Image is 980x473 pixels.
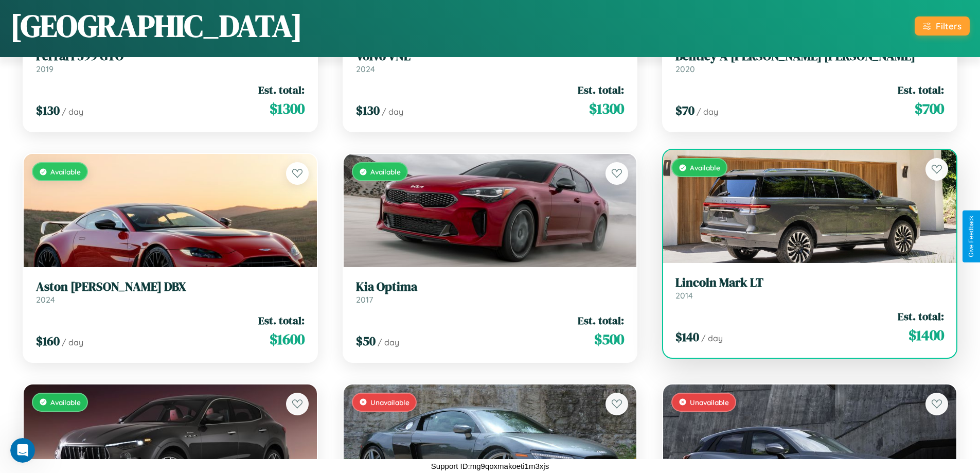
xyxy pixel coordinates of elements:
[36,49,305,74] a: Ferrari 599 GTO2019
[915,16,970,36] button: Filters
[36,294,55,305] span: 2024
[578,313,624,328] span: Est. total:
[10,5,302,47] h1: [GEOGRAPHIC_DATA]
[675,64,695,74] span: 2020
[356,332,376,349] span: $ 50
[356,279,625,294] h3: Kia Optima
[675,49,944,74] a: Bentley A [PERSON_NAME] [PERSON_NAME]2020
[936,21,961,31] div: Filters
[915,98,944,119] span: $ 700
[898,309,944,324] span: Est. total:
[675,102,694,119] span: $ 70
[62,107,83,117] span: / day
[36,332,60,349] span: $ 160
[50,167,81,176] span: Available
[258,313,305,328] span: Est. total:
[62,337,83,347] span: / day
[370,398,409,407] span: Unavailable
[908,325,944,345] span: $ 1400
[370,167,401,176] span: Available
[697,107,718,117] span: / day
[10,438,35,463] iframe: Intercom live chat
[675,49,944,64] h3: Bentley A [PERSON_NAME] [PERSON_NAME]
[431,459,549,473] p: Support ID: mg9qoxmakoeti1m3xjs
[675,290,693,301] span: 2014
[356,64,375,74] span: 2024
[701,333,723,343] span: / day
[270,329,305,349] span: $ 1600
[382,107,403,117] span: / day
[50,398,81,407] span: Available
[270,98,305,119] span: $ 1300
[690,398,729,407] span: Unavailable
[690,163,720,172] span: Available
[258,82,305,97] span: Est. total:
[36,279,305,294] h3: Aston [PERSON_NAME] DBX
[589,98,624,119] span: $ 1300
[378,337,399,347] span: / day
[356,49,625,74] a: Volvo VNL2024
[968,216,975,257] div: Give Feedback
[36,279,305,305] a: Aston [PERSON_NAME] DBX2024
[898,82,944,97] span: Est. total:
[36,102,60,119] span: $ 130
[675,328,699,345] span: $ 140
[356,102,380,119] span: $ 130
[594,329,624,349] span: $ 500
[356,279,625,305] a: Kia Optima2017
[356,294,373,305] span: 2017
[675,275,944,290] h3: Lincoln Mark LT
[36,64,54,74] span: 2019
[675,275,944,301] a: Lincoln Mark LT2014
[578,82,624,97] span: Est. total:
